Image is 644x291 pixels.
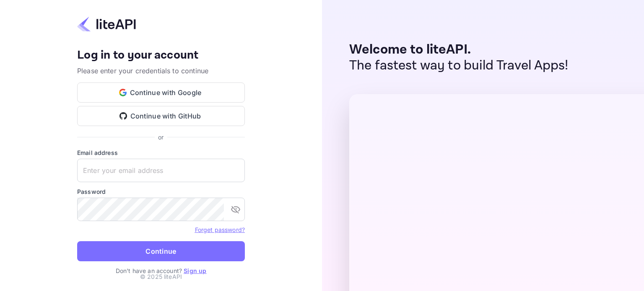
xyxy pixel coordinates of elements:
img: liteapi [77,16,136,32]
button: toggle password visibility [227,201,244,218]
button: Continue [77,241,245,261]
p: Welcome to liteAPI. [349,42,569,58]
p: Don't have an account? [77,266,245,275]
h4: Log in to your account [77,48,245,63]
a: Forget password? [195,226,245,233]
button: Continue with Google [77,82,245,103]
a: Forget password? [195,225,245,234]
label: Email address [77,148,245,157]
a: Sign up [184,267,206,274]
label: Password [77,187,245,196]
p: © 2025 liteAPI [140,272,182,281]
input: Enter your email address [77,159,245,182]
button: Continue with GitHub [77,106,245,126]
p: The fastest way to build Travel Apps! [349,58,569,74]
p: Please enter your credentials to continue [77,66,245,76]
p: or [158,133,164,142]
